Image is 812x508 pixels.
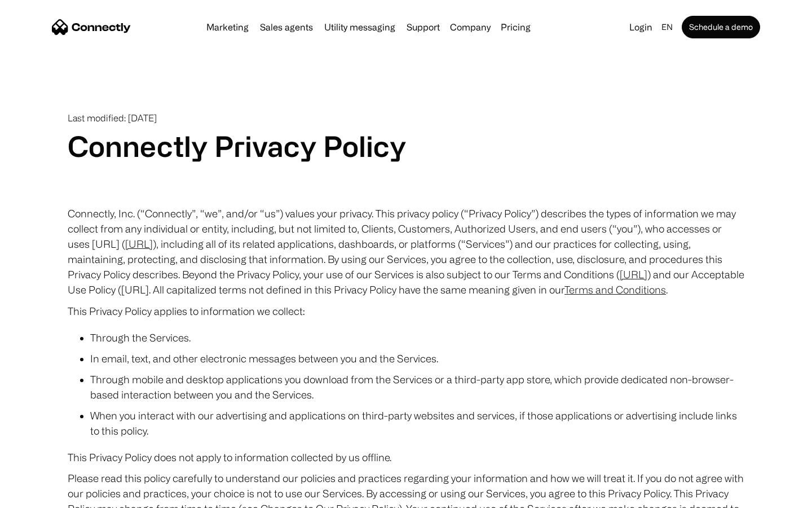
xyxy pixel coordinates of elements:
[52,19,131,36] a: home
[90,330,744,345] li: Through the Services.
[23,488,68,504] ul: Language list
[68,163,744,179] p: ‍
[682,16,760,38] a: Schedule a demo
[68,113,744,124] p: Last modified: [DATE]
[255,23,317,32] a: Sales agents
[564,284,666,295] a: Terms and Conditions
[11,487,68,504] aside: Language selected: English
[68,129,744,163] h1: Connectly Privacy Policy
[661,19,673,35] div: en
[625,19,657,35] a: Login
[320,23,400,32] a: Utility messaging
[450,19,491,35] div: Company
[657,19,679,35] div: en
[402,23,444,32] a: Support
[68,206,744,297] p: Connectly, Inc. (“Connectly”, “we”, and/or “us”) values your privacy. This privacy policy (“Priva...
[68,450,744,465] p: This Privacy Policy does not apply to information collected by us offline.
[68,303,744,319] p: This Privacy Policy applies to information we collect:
[620,269,647,280] a: [URL]
[68,185,744,200] p: ‍
[90,372,744,402] li: Through mobile and desktop applications you download from the Services or a third-party app store...
[90,351,744,366] li: In email, text, and other electronic messages between you and the Services.
[202,23,253,32] a: Marketing
[90,408,744,439] li: When you interact with our advertising and applications on third-party websites and services, if ...
[447,19,494,35] div: Company
[125,238,153,249] a: [URL]
[496,23,535,32] a: Pricing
